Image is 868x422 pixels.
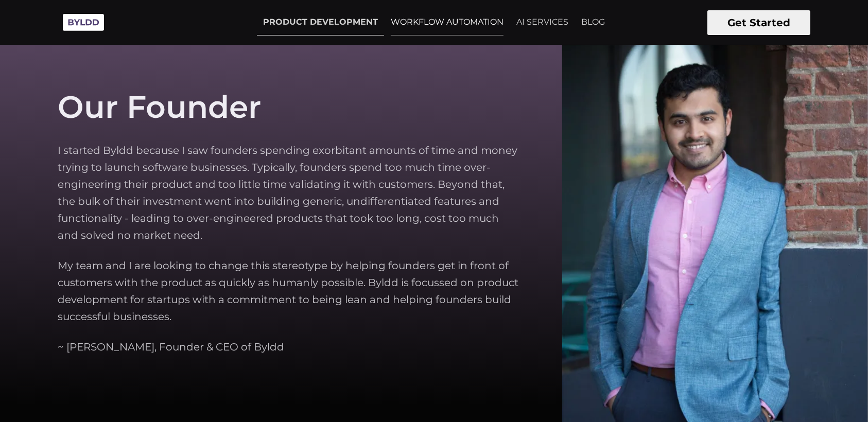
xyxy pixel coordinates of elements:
a: BLOG [575,9,611,35]
img: Byldd - Product Development Company [58,8,109,37]
a: WORKFLOW AUTOMATION [385,9,510,35]
a: PRODUCT DEVELOPMENT [257,9,384,36]
button: Get Started [707,10,810,35]
a: AI SERVICES [510,9,575,35]
p: ~ [PERSON_NAME], Founder & CEO of Byldd [58,339,284,356]
p: I started Byldd because I saw founders spending exorbitant amounts of time and money trying to la... [58,142,521,244]
p: My team and I are looking to change this stereotype by helping founders get in front of customers... [58,257,521,325]
h2: Our Founder [58,89,261,125]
